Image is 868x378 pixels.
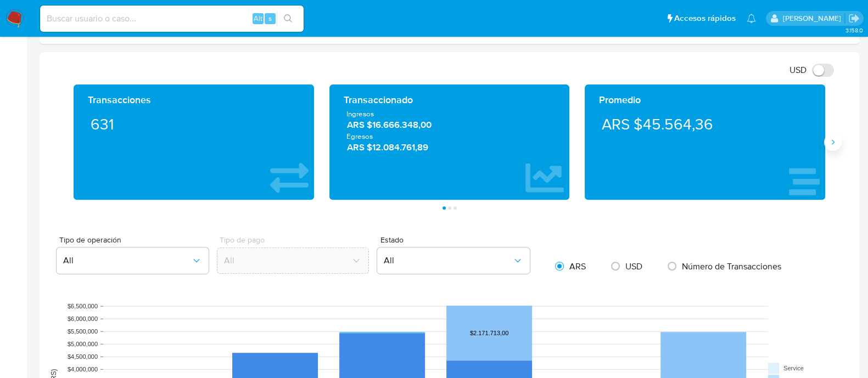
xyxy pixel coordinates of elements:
[848,13,860,24] a: Salir
[277,11,299,26] button: search-icon
[845,26,863,35] span: 3.158.0
[674,13,736,24] span: Accesos rápidos
[782,13,844,24] p: leandro.caroprese@mercadolibre.com
[268,13,272,24] span: s
[747,14,756,23] a: Notificaciones
[40,12,304,26] input: Buscar usuario o caso...
[254,13,262,24] span: Alt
